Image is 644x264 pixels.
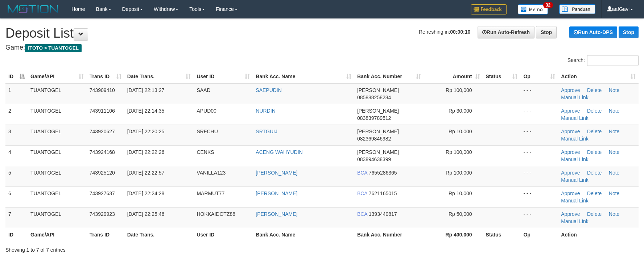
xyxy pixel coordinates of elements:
th: Bank Acc. Name: activate to sort column ascending [253,70,354,83]
a: SAEPUDIN [256,87,282,93]
span: Rp 50,000 [449,211,472,217]
span: [DATE] 22:13:27 [127,87,164,93]
td: TUANTOGEL [28,125,87,145]
a: Run Auto-DPS [569,26,617,38]
span: Copy 1393440817 to clipboard [369,211,397,217]
label: Search: [567,55,639,66]
a: Approve [561,129,580,134]
a: Delete [587,190,602,196]
span: Copy 7655286365 to clipboard [369,170,397,176]
span: Copy 083839789512 to clipboard [357,115,391,121]
a: Delete [587,87,602,93]
span: HOKKAIDOTZ88 [197,211,235,217]
th: Bank Acc. Number [354,228,424,241]
th: Date Trans. [124,228,194,241]
td: - - - [520,125,558,145]
span: [DATE] 22:14:35 [127,108,164,114]
span: SAAD [197,87,210,93]
span: 32 [543,2,553,8]
a: Delete [587,108,602,114]
a: Run Auto-Refresh [478,26,534,38]
th: Bank Acc. Name [253,228,354,241]
span: [DATE] 22:25:46 [127,211,164,217]
span: Rp 100,000 [446,149,472,155]
th: ID [5,228,28,241]
th: Action [558,228,639,241]
span: BCA [357,190,367,196]
span: [DATE] 22:22:57 [127,170,164,176]
a: Delete [587,129,602,134]
a: Manual Link [561,136,589,142]
a: Manual Link [561,198,589,204]
a: Manual Link [561,95,589,100]
span: 743927637 [90,190,115,196]
td: 2 [5,104,28,125]
div: Showing 1 to 7 of 7 entries [5,243,263,253]
a: Manual Link [561,115,589,121]
span: Rp 10,000 [449,190,472,196]
a: Note [609,149,620,155]
a: Note [609,87,620,93]
a: SRTGUIJ [256,129,277,134]
span: Copy 7621165015 to clipboard [369,190,397,196]
span: VANILLA123 [197,170,226,176]
th: User ID: activate to sort column ascending [194,70,253,83]
td: TUANTOGEL [28,166,87,187]
span: Copy 083894638399 to clipboard [357,156,391,162]
span: Copy 082369846982 to clipboard [357,136,391,142]
span: 743909410 [90,87,115,93]
a: Manual Link [561,177,589,183]
th: Op [520,228,558,241]
span: 743920627 [90,129,115,134]
td: - - - [520,104,558,125]
span: CENKS [197,149,214,155]
span: Copy 085888258284 to clipboard [357,95,391,100]
span: [PERSON_NAME] [357,149,399,155]
a: NURDIN [256,108,275,114]
td: TUANTOGEL [28,145,87,166]
a: Approve [561,149,580,155]
td: TUANTOGEL [28,83,87,104]
span: 743925120 [90,170,115,176]
span: 743924168 [90,149,115,155]
td: - - - [520,145,558,166]
a: Note [609,211,620,217]
img: Feedback.jpg [471,4,507,14]
th: Date Trans.: activate to sort column ascending [124,70,194,83]
a: Manual Link [561,156,589,162]
a: Note [609,170,620,176]
th: Op: activate to sort column ascending [520,70,558,83]
th: Game/API: activate to sort column ascending [28,70,87,83]
span: [DATE] 22:22:26 [127,149,164,155]
span: [PERSON_NAME] [357,108,399,114]
a: Delete [587,170,602,176]
th: Bank Acc. Number: activate to sort column ascending [354,70,424,83]
span: [PERSON_NAME] [357,129,399,134]
span: [DATE] 22:20:25 [127,129,164,134]
a: Delete [587,149,602,155]
td: - - - [520,187,558,207]
span: APUD00 [197,108,216,114]
a: [PERSON_NAME] [256,190,297,196]
span: Rp 10,000 [449,129,472,134]
td: 1 [5,83,28,104]
img: MOTION_logo.png [5,4,61,14]
a: Note [609,129,620,134]
td: 6 [5,187,28,207]
span: Refreshing in: [419,29,470,35]
span: ITOTO > TUANTOGEL [25,44,82,52]
a: Approve [561,211,580,217]
img: Button%20Memo.svg [518,4,548,14]
th: Game/API [28,228,87,241]
td: - - - [520,83,558,104]
th: Status [483,228,521,241]
a: Stop [619,26,639,38]
a: ACENG WAHYUDIN [256,149,302,155]
a: Approve [561,190,580,196]
a: Approve [561,170,580,176]
a: Approve [561,108,580,114]
th: Rp 400.000 [424,228,483,241]
span: Rp 100,000 [446,87,472,93]
td: 3 [5,125,28,145]
span: Rp 100,000 [446,170,472,176]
